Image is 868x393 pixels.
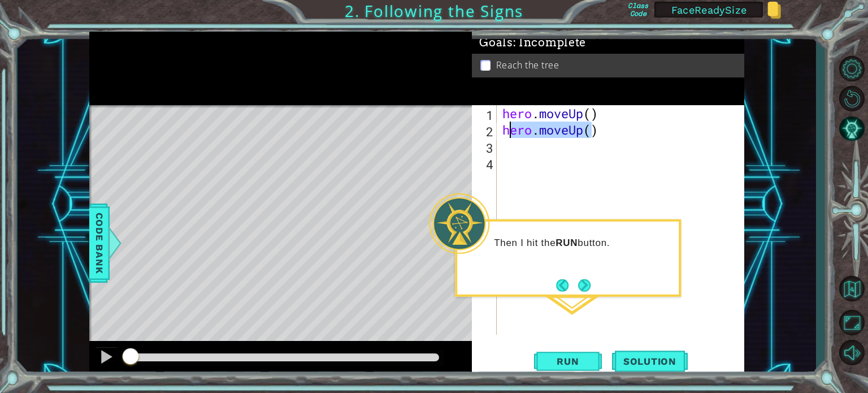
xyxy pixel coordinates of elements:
[835,85,868,112] button: Restart Level
[835,339,868,366] button: Mute
[496,59,559,71] p: Reach the tree
[95,347,118,370] button: Ctrl + P: Pause
[545,356,590,367] span: Run
[835,272,868,305] button: Back to Map
[578,278,592,292] button: Next
[835,270,868,308] a: Back to Map
[474,123,497,140] div: 2
[513,36,586,49] span: : Incomplete
[555,237,578,248] strong: RUN
[835,115,868,142] button: AI Hint
[612,348,688,375] button: Solution
[767,2,781,19] img: Copy class code
[494,236,671,249] p: Then I hit the button.
[479,36,586,50] span: Goals
[474,107,497,123] div: 1
[612,356,688,367] span: Solution
[556,279,578,291] button: Back
[90,208,108,277] span: Code Bank
[626,2,650,18] label: Class Code
[835,55,868,82] button: Level Options
[474,140,497,156] div: 3
[835,309,868,336] button: Maximize Browser
[474,156,497,172] div: 4
[534,348,602,375] button: Shift+Enter: Run current code.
